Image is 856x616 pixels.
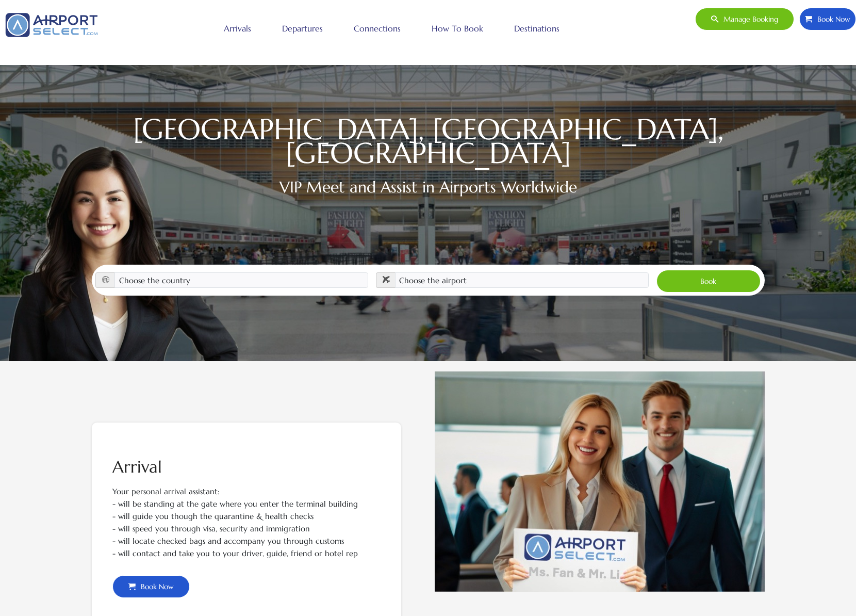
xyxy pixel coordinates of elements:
[112,459,381,475] h2: Arrival
[221,15,254,41] a: Arrivals
[718,8,778,30] span: Manage booking
[656,270,761,293] button: Book
[136,576,174,597] span: Book Now
[695,8,794,30] a: Manage booking
[112,485,381,523] p: Your personal arrival assistant: - will be standing at the gate where you enter the terminal buil...
[351,15,403,41] a: Connections
[112,575,190,598] a: Book Now
[279,15,325,41] a: Departures
[799,8,856,30] a: Book Now
[812,8,850,30] span: Book Now
[512,15,562,41] a: Destinations
[112,523,381,560] p: - will speed you through visa, security and immigration - will locate checked bags and accompany ...
[92,118,765,165] h1: [GEOGRAPHIC_DATA], [GEOGRAPHIC_DATA], [GEOGRAPHIC_DATA]
[429,15,486,41] a: How to book
[92,175,765,199] h2: VIP Meet and Assist in Airports Worldwide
